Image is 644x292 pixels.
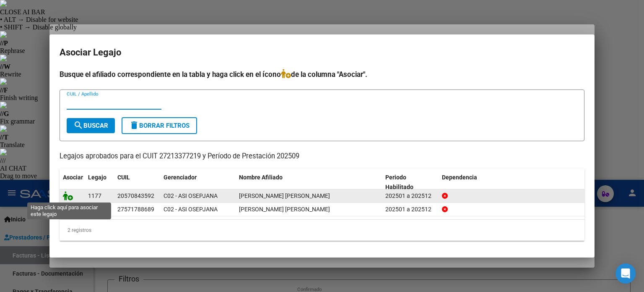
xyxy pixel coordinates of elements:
div: 202501 a 202512 [385,205,435,214]
div: 2 registros [60,220,584,241]
span: BORRAS EMMA ANTONIA [239,206,330,213]
span: C02 - ASI OSEPJANA [164,192,218,199]
div: 27571788689 [117,205,154,214]
span: C02 - ASI OSEPJANA [164,206,218,213]
span: 1177 [88,192,101,199]
span: RODRIGUEZ HUMBERTO GABRIEL [239,192,330,199]
datatable-header-cell: Gerenciador [160,168,236,196]
datatable-header-cell: Legajo [85,168,114,196]
datatable-header-cell: Asociar [60,168,85,196]
datatable-header-cell: Nombre Afiliado [236,168,382,196]
datatable-header-cell: Dependencia [439,168,585,196]
datatable-header-cell: Periodo Habilitado [382,168,439,196]
div: 202501 a 202512 [385,191,435,201]
div: 20570843592 [117,191,154,201]
datatable-header-cell: CUIL [114,168,160,196]
div: Open Intercom Messenger [615,263,636,284]
span: 1133 [88,206,101,213]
